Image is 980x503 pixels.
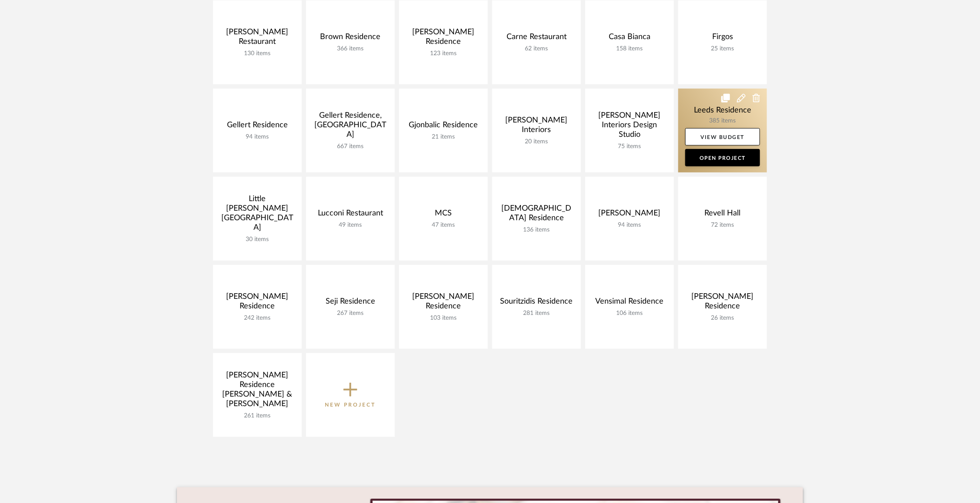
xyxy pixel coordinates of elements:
div: 267 items [313,310,388,317]
div: Souritzidis Residence [499,297,574,310]
div: 72 items [685,222,760,229]
div: 261 items [220,412,295,420]
div: 30 items [220,236,295,243]
div: Brown Residence [313,32,388,45]
div: 75 items [592,143,667,150]
div: 94 items [592,222,667,229]
div: 62 items [499,45,574,53]
div: 242 items [220,314,295,322]
div: 667 items [313,143,388,150]
div: Gellert Residence [220,120,295,133]
div: Firgos [685,32,760,45]
div: [PERSON_NAME] Interiors Design Studio [592,111,667,143]
div: Gellert Residence, [GEOGRAPHIC_DATA] [313,111,388,143]
div: [PERSON_NAME] Restaurant [220,27,295,50]
div: [PERSON_NAME] Residence [406,292,481,314]
div: 20 items [499,138,574,146]
div: [PERSON_NAME] [592,208,667,222]
div: 106 items [592,310,667,317]
div: Casa Bianca [592,32,667,45]
div: [PERSON_NAME] Residence [220,292,295,314]
div: [DEMOGRAPHIC_DATA] Residence [499,204,574,226]
div: 158 items [592,45,667,53]
div: 103 items [406,314,481,322]
div: Lucconi Restaurant [313,208,388,222]
div: MCS [406,208,481,222]
div: Carne Restaurant [499,32,574,45]
div: 281 items [499,310,574,317]
div: 25 items [685,45,760,53]
div: 366 items [313,45,388,53]
div: [PERSON_NAME] Residence [406,27,481,50]
div: 94 items [220,133,295,141]
div: Vensimal Residence [592,297,667,310]
div: 21 items [406,133,481,141]
a: Open Project [685,149,760,166]
p: New Project [325,400,376,409]
div: Revell Hall [685,208,760,222]
div: [PERSON_NAME] Residence [685,292,760,314]
div: 123 items [406,50,481,57]
div: 47 items [406,222,481,229]
div: [PERSON_NAME] Residence [PERSON_NAME] & [PERSON_NAME] [220,371,295,412]
button: New Project [306,353,395,437]
div: 26 items [685,314,760,322]
div: Little [PERSON_NAME][GEOGRAPHIC_DATA] [220,194,295,236]
div: Seji Residence [313,297,388,310]
div: [PERSON_NAME] Interiors [499,116,574,138]
div: 136 items [499,226,574,234]
a: View Budget [685,128,760,146]
div: 49 items [313,222,388,229]
div: Gjonbalic Residence [406,120,481,133]
div: 130 items [220,50,295,57]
